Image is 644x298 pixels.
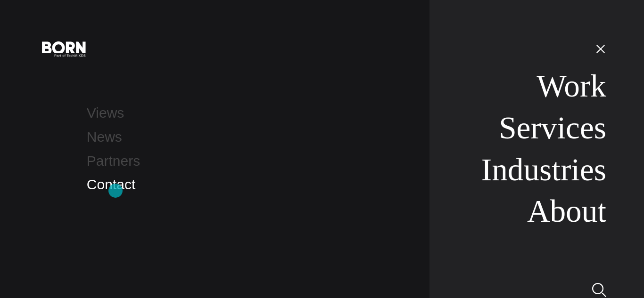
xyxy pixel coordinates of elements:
a: Contact [87,177,135,192]
a: Views [87,105,124,121]
a: Services [499,110,606,145]
a: News [87,129,122,145]
button: Open [589,39,612,58]
a: Work [537,68,606,104]
img: Search [592,283,606,297]
a: About [527,193,606,229]
a: Partners [87,153,140,169]
a: Industries [481,152,606,187]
